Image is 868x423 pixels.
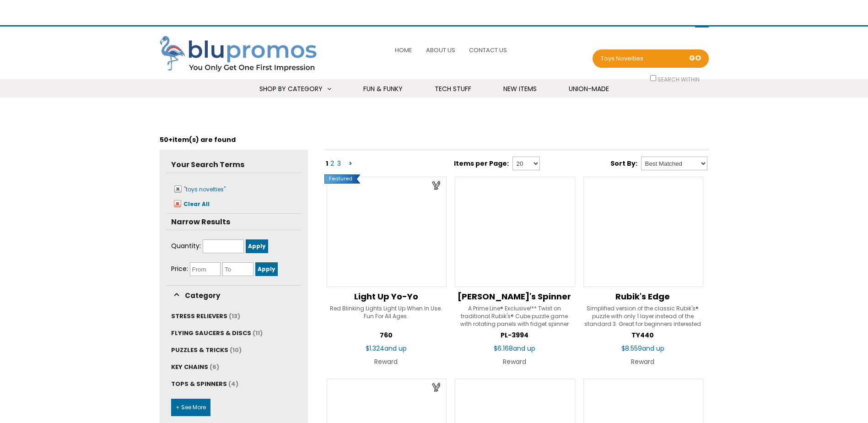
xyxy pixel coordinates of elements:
[366,344,407,353] span: $1.324
[259,84,323,93] span: Shop By Category
[621,344,664,353] span: $8.559
[171,363,219,371] a: KEY CHAINS (6)
[469,46,507,54] span: Contact Us
[395,46,412,54] span: Home
[210,363,219,371] span: (6)
[430,381,443,393] a: Create Virtual Sample
[424,40,458,60] a: About Us
[229,312,240,320] span: (13)
[352,79,414,99] a: Fun & Funky
[455,177,575,287] img: Rubik's Spinner
[171,346,228,354] span: PUZZLES & TRICKS
[183,290,222,301] span: Category
[255,262,278,276] input: Apply
[184,185,226,193] span: "toys novelties"
[494,344,535,353] span: $6.168
[631,331,654,340] span: TY440
[183,200,210,208] span: Clear All
[167,157,301,173] h5: Your Search Terms
[363,84,403,93] span: Fun & Funky
[583,304,703,327] div: Simplified version of the classic Rubik's® puzzle with only 1 layer instead of the standard 3. Gr...
[230,346,242,354] span: (10)
[171,312,227,320] span: STRESS RELIEVERS
[167,214,301,230] h5: Narrow Results
[160,135,173,144] span: 50+
[455,355,574,368] div: Reward
[171,264,188,273] span: Price
[222,262,253,276] input: To
[610,159,639,168] label: Sort By:
[458,291,571,302] span: Rubik's Spinner
[171,290,222,300] a: Category
[557,79,620,99] a: Union-Made
[160,36,324,73] img: Blupromos LLC's Logo
[423,79,483,99] a: Tech Stuff
[172,184,226,194] a: "toys novelties"
[171,380,227,388] span: TOPS & SPINNERS
[171,363,208,371] span: KEY CHAINS
[329,159,335,168] a: 2
[327,355,446,368] div: Reward
[384,344,407,353] span: and up
[171,329,251,337] span: FLYING SAUCERS & DISCS
[327,177,447,287] img: Light Up Yo-Yo
[513,344,535,353] span: and up
[348,159,353,168] a: >
[160,130,709,150] div: item(s) are found
[324,174,360,184] div: Featured
[171,380,238,388] a: TOPS & SPINNERS (4)
[642,344,664,353] span: and up
[171,312,240,320] a: STRESS RELIEVERS (13)
[455,304,574,327] div: A Prime Line® Exclusive!** Twist on traditional Rubik's® Cube puzzle game with rotating panels wi...
[336,159,342,168] a: 3
[354,291,418,302] span: Light Up Yo-Yo
[501,331,528,340] span: PL-3994
[246,239,268,253] input: Apply
[171,399,210,416] a: + See More
[455,292,574,302] a: [PERSON_NAME]'s Spinner
[228,380,238,388] span: (4)
[430,179,443,191] a: Create Virtual Sample
[326,159,328,168] span: 1
[569,84,609,93] span: Union-Made
[171,346,242,354] a: PUZZLES & TRICKS (10)
[583,355,703,368] div: Reward
[171,241,201,250] span: Quantity
[190,262,221,276] input: From
[583,292,703,302] a: Rubik's Edge
[327,292,446,302] a: Light Up Yo-Yo
[503,84,537,93] span: New Items
[435,84,471,93] span: Tech Stuff
[615,291,670,302] span: Rubik's Edge
[426,46,455,54] span: About Us
[253,329,263,337] span: (11)
[467,40,509,60] a: Contact Us
[492,79,548,99] a: New Items
[583,177,704,287] img: Rubik's Edge
[393,40,415,60] a: Home
[327,304,446,327] div: Red Blinking Lights Light Up When In Use. Fun For All Ages.
[454,159,511,168] label: Items per Page:
[171,199,210,209] a: Clear All
[248,79,343,99] a: Shop By Category
[171,329,263,337] a: FLYING SAUCERS & DISCS (11)
[380,331,393,340] span: 760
